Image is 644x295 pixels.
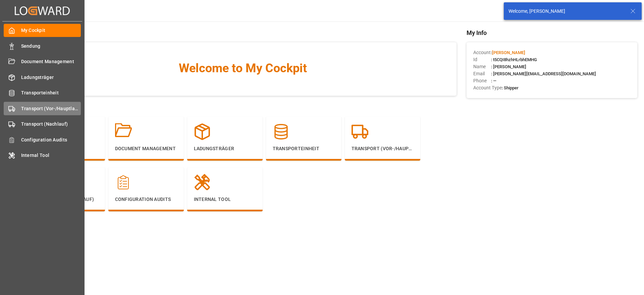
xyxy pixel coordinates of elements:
[21,136,81,143] span: Configuration Audits
[115,145,177,152] p: Document Management
[273,145,335,152] p: Transporteinheit
[21,43,81,50] span: Sendung
[4,102,81,115] a: Transport (Vor-/Hauptlauf)
[508,8,624,15] div: Welcome, [PERSON_NAME]
[473,84,502,91] span: Account Type
[4,71,81,84] a: Ladungsträger
[491,71,596,76] span: : [PERSON_NAME][EMAIL_ADDRESS][DOMAIN_NAME]
[491,64,526,69] span: : [PERSON_NAME]
[21,152,81,159] span: Internal Tool
[21,27,81,34] span: My Cockpit
[473,77,491,84] span: Phone
[21,89,81,96] span: Transporteinheit
[473,49,491,56] span: Account
[473,56,491,63] span: Id
[4,149,81,162] a: Internal Tool
[21,58,81,65] span: Document Management
[502,85,519,90] span: : Shipper
[473,63,491,70] span: Name
[4,86,81,99] a: Transporteinheit
[4,133,81,146] a: Configuration Audits
[115,196,177,203] p: Configuration Audits
[473,70,491,77] span: Email
[21,74,81,81] span: Ladungsträger
[492,50,525,55] span: [PERSON_NAME]
[21,105,81,112] span: Transport (Vor-/Hauptlauf)
[21,121,81,128] span: Transport (Nachlauf)
[43,59,443,77] span: Welcome to My Cockpit
[4,39,81,52] a: Sendung
[491,50,525,55] span: :
[467,28,637,37] span: My Info
[194,196,256,203] p: Internal Tool
[4,118,81,131] a: Transport (Nachlauf)
[352,145,414,152] p: Transport (Vor-/Hauptlauf)
[30,102,457,112] span: Navigation
[4,55,81,68] a: Document Management
[4,24,81,37] a: My Cockpit
[491,78,496,83] span: : —
[194,145,256,152] p: Ladungsträger
[491,57,537,62] span: : t5CQI8hzhHLrbhEMHG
